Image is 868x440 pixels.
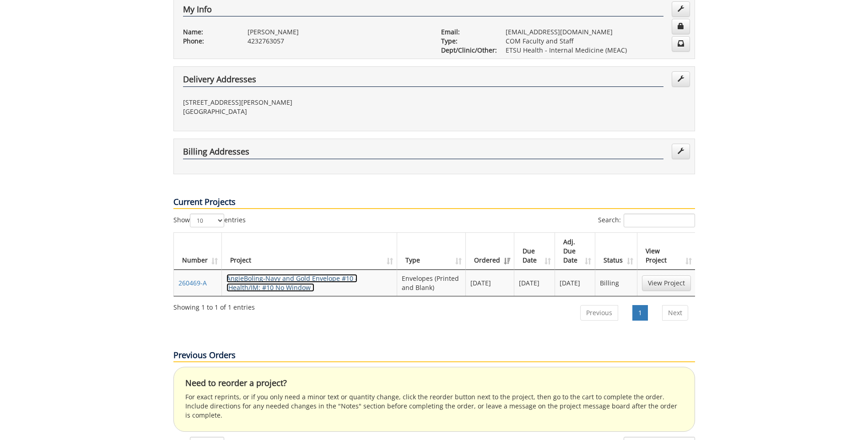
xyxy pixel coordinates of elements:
select: Showentries [190,214,224,227]
th: Adj. Due Date: activate to sort column ascending [555,233,596,270]
h4: Need to reorder a project? [185,379,683,388]
label: Search: [598,214,695,227]
input: Search: [624,214,695,227]
h4: My Info [183,5,663,17]
p: Previous Orders [173,349,695,362]
a: Change Password [672,19,690,34]
a: Next [662,305,688,321]
div: Showing 1 to 1 of 1 entries [173,299,255,312]
p: Name: [183,27,234,37]
p: [EMAIL_ADDRESS][DOMAIN_NAME] [506,27,685,37]
th: Ordered: activate to sort column ascending [466,233,514,270]
td: Envelopes (Printed and Blank) [397,270,465,296]
th: Due Date: activate to sort column ascending [514,233,555,270]
a: Change Communication Preferences [672,36,690,52]
th: Status: activate to sort column ascending [595,233,637,270]
td: Billing [595,270,637,296]
p: ETSU Health - Internal Medicine (MEAC) [506,46,685,55]
p: Type: [441,37,492,46]
a: 260469-A [178,279,207,287]
label: Show entries [173,214,246,227]
td: [DATE] [555,270,596,296]
th: Project: activate to sort column ascending [222,233,398,270]
a: AngieBoling-Navy and Gold Envelope #10 - (Health/IM: #10 No Window ) [226,274,357,292]
h4: Billing Addresses [183,147,663,159]
td: [DATE] [514,270,555,296]
a: Previous [580,305,618,321]
a: View Project [642,275,691,291]
p: Current Projects [173,196,695,209]
p: [GEOGRAPHIC_DATA] [183,107,427,116]
th: Number: activate to sort column ascending [174,233,222,270]
p: For exact reprints, or if you only need a minor text or quantity change, click the reorder button... [185,392,683,420]
th: Type: activate to sort column ascending [397,233,465,270]
p: Dept/Clinic/Other: [441,46,492,55]
td: [DATE] [466,270,514,296]
a: Edit Addresses [672,71,690,87]
p: Email: [441,27,492,37]
a: Edit Addresses [672,144,690,159]
h4: Delivery Addresses [183,75,663,87]
p: [STREET_ADDRESS][PERSON_NAME] [183,98,427,107]
p: Phone: [183,37,234,46]
th: View Project: activate to sort column ascending [637,233,695,270]
p: 4232763057 [248,37,427,46]
p: COM Faculty and Staff [506,37,685,46]
p: [PERSON_NAME] [248,27,427,37]
a: 1 [632,305,648,321]
a: Edit Info [672,1,690,17]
